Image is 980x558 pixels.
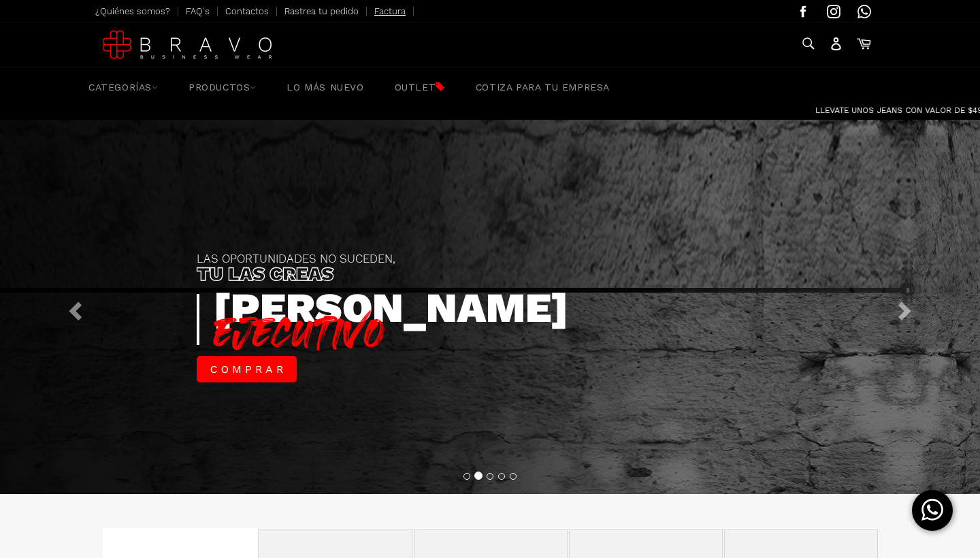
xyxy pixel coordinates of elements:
[95,6,170,16] a: ¿Quiénes somos?
[213,294,569,321] div: [PERSON_NAME]
[381,67,459,108] a: OUTLET
[225,6,269,16] a: Contactos
[88,3,691,18] div: | | | | |
[213,321,569,345] div: EJECUTIVO
[175,67,269,108] a: PRODUCTOS
[273,67,377,108] a: LO MÁS NUEVO
[462,67,623,108] a: COTIZA PARA TU EMPRESA
[374,6,406,16] a: Factura
[186,6,210,16] a: FAQ's
[284,6,359,16] a: Rastrea tu pedido
[102,30,272,59] img: Bravo Uniforms
[197,265,569,284] div: TU LAS CREAS
[75,67,171,108] a: CATEGORÍAS
[197,356,297,382] a: COMPRAR
[197,253,569,265] div: LAS OPORTUNIDADES NO SUCEDEN,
